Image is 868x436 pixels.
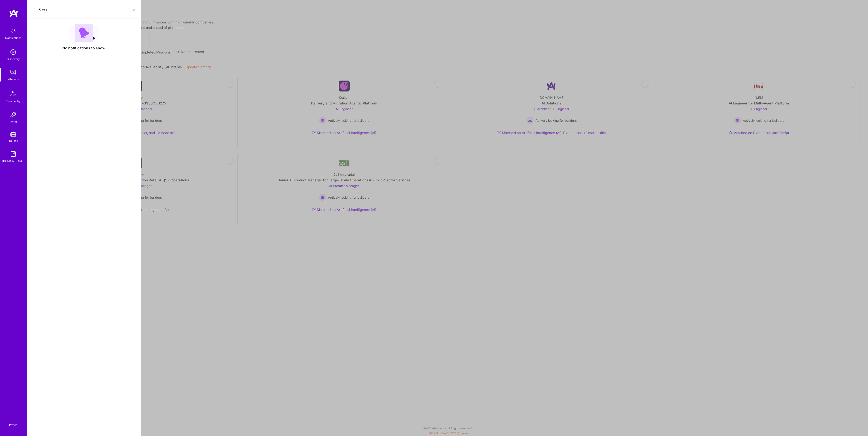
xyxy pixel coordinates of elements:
[9,423,17,427] div: Profile
[8,418,19,427] a: Profile
[6,99,20,104] div: Community
[62,46,106,51] span: No notifications to show.
[9,138,18,143] div: Tokens
[10,119,17,124] div: Invite
[9,48,18,57] img: discovery
[5,35,21,40] div: Notifications
[33,5,47,13] button: Close
[9,26,18,35] img: bell
[10,132,16,137] img: tokens
[69,24,99,42] img: empty
[2,159,24,163] div: [DOMAIN_NAME]
[8,77,19,82] div: Missions
[9,9,18,17] img: logo
[9,68,18,77] img: teamwork
[8,88,19,99] img: Community
[9,110,18,119] img: Invite
[7,57,20,61] div: Discovery
[9,150,18,159] img: guide book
